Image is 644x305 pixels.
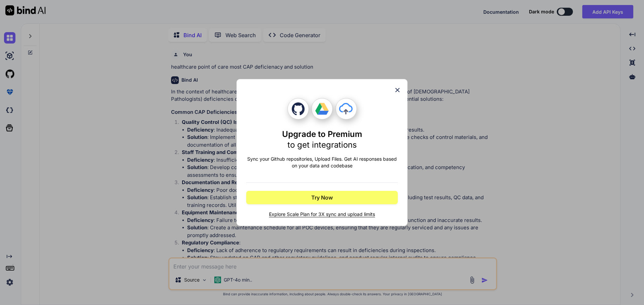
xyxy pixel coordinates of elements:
span: to get integrations [287,140,357,150]
h1: Upgrade to Premium [282,129,362,150]
p: Sync your Github repositories, Upload Files. Get AI responses based on your data and codebase [246,156,398,169]
span: Explore Scale Plan for 3X sync and upload limits [246,211,398,218]
span: Try Now [311,194,333,202]
button: Try Now [246,191,398,204]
